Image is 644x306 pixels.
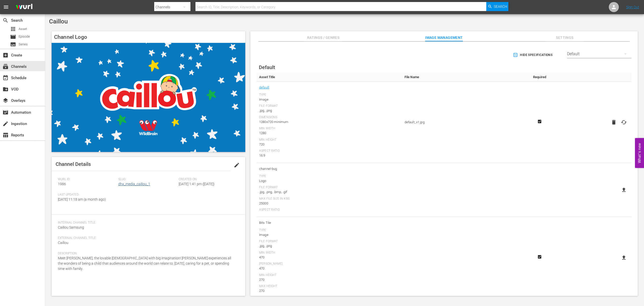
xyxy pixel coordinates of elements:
div: Type [259,93,399,97]
span: edit [234,162,240,168]
div: File Format [259,104,399,108]
span: 1986 [58,182,66,186]
th: Required [524,73,555,82]
button: Hide Specifications [512,48,554,62]
th: Asset Title [257,73,402,82]
span: Series [19,42,28,47]
span: Episode [10,34,16,40]
span: subscriptions [3,64,9,70]
span: [DATE] 11:18 am (a month ago) [58,197,106,201]
div: Image [259,232,399,237]
button: edit [231,159,243,171]
span: Default [259,64,275,70]
span: Last Updated: [58,193,116,197]
div: File Format [259,239,399,243]
div: 720 [259,142,399,147]
div: Aspect Ratio [259,149,399,153]
img: ans4CAIJ8jUAAAAAAAAAAAAAAAAAAAAAAAAgQb4GAAAAAAAAAAAAAAAAAAAAAAAAJMjXAAAAAAAAAAAAAAAAAAAAAAAAgAT5G... [12,1,36,13]
span: Create [3,52,9,58]
span: Bits Tile [259,220,399,226]
div: 1280x720 minimum [259,119,399,125]
h4: Channel Logo [52,31,245,43]
div: 470 [259,266,399,271]
div: .jpg, .png [259,108,399,113]
span: Caillou [58,241,68,245]
div: .jpg, .png, .bmp, .gif [259,190,399,195]
div: Dimensions [259,115,399,119]
a: Sign Out [626,5,639,9]
span: channel-bug [259,166,399,172]
span: menu [3,4,9,10]
a: default [259,84,269,91]
div: File Format [259,186,399,190]
span: Caillou [49,18,68,25]
button: Search [486,2,508,11]
div: Max Height [259,284,399,288]
span: Episode [19,34,30,39]
div: Min Width [259,251,399,255]
div: Default [567,47,631,61]
div: Image [259,97,399,102]
div: Type [259,228,399,232]
div: 1280 [259,131,399,136]
span: Hide Specifications [514,52,552,58]
div: Type [259,174,399,178]
span: Asset [19,26,27,32]
button: Open Feedback Widget [635,138,644,168]
span: Meet [PERSON_NAME], the lovable [DEMOGRAPHIC_DATA] with big imagination! [PERSON_NAME] experience... [58,256,231,271]
div: [PERSON_NAME] [259,262,399,266]
span: Asset [10,26,16,32]
span: Created On: [179,177,236,181]
svg: Required [537,255,543,259]
svg: Required [537,119,543,124]
div: 270 [259,288,399,293]
div: 270 [259,277,399,282]
span: VOD [3,86,9,92]
div: 25000 [259,201,399,206]
span: Ingestion [3,121,9,127]
span: Slug: [118,177,176,181]
span: Caillou Samsung [58,225,84,229]
span: Settings [546,35,584,41]
span: Description: [58,252,236,256]
span: Ratings / Genres [304,35,342,41]
span: Image Management [425,35,463,41]
span: Search [3,17,9,23]
a: dhx_media_caillou_1 [118,182,150,186]
div: Logo [259,178,399,183]
span: Automation [3,109,9,115]
img: Caillou [52,43,245,152]
span: Wurl ID: [58,177,116,181]
div: Min Height [259,138,399,142]
div: Max File Size In Kbs [259,197,399,201]
span: Internal Channel Title: [58,221,236,225]
span: Overlays [3,98,9,104]
th: File Name [402,73,525,82]
span: Search [494,2,507,11]
span: Reports [3,132,9,138]
div: Aspect Ratio [259,208,399,212]
div: 16:9 [259,153,399,158]
span: [DATE] 1:41 pm ([DATE]) [179,182,215,186]
span: Schedule [3,75,9,81]
div: .jpg, .png [259,243,399,249]
span: Series [10,41,16,47]
div: Min Height [259,273,399,277]
div: 470 [259,255,399,260]
span: External Channel Title: [58,236,236,240]
div: Min Width [259,127,399,131]
span: Channel Details [56,161,91,167]
td: default_v1.jpg [402,82,525,163]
